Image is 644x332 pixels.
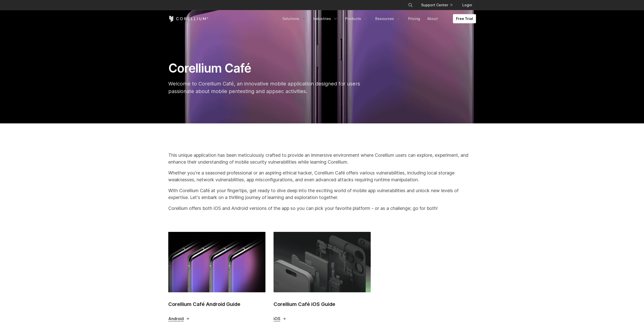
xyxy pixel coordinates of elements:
p: Welcome to Corellium Café, an innovative mobile application designed for users passionate about m... [168,80,370,95]
a: Products [342,14,371,23]
a: Resources [372,14,404,23]
h2: Corellium Café Android Guide [168,300,265,308]
a: Support Center [417,1,456,10]
p: With Corellium Café at your fingertips, get ready to dive deep into the exciting world of mobile ... [168,187,476,201]
span: iOS [274,316,280,321]
a: Industries [310,14,341,23]
span: Android [168,316,184,321]
a: About [424,14,448,23]
a: Solutions [279,14,309,23]
a: Pricing [405,14,423,23]
a: Free Trial [453,14,476,23]
h1: Corellium Café [168,61,370,76]
a: Corellium Café iOS Guide Corellium Café iOS Guide iOS [274,232,371,321]
p: This unique application has been meticulously crafted to provide an immersive environment where C... [168,152,476,165]
img: Corellium Café Android Guide [168,232,265,292]
div: Navigation Menu [402,1,476,10]
a: Corellium Home [168,16,209,22]
p: Whether you're a seasoned professional or an aspiring ethical hacker, Corellium Café offers vario... [168,169,476,183]
a: Login [458,1,476,10]
div: Navigation Menu [279,14,476,23]
a: Corellium Café Android Guide Corellium Café Android Guide Android [168,232,265,321]
h2: Corellium Café iOS Guide [274,300,371,308]
p: Corellium offers both iOS and Android versions of the app so you can pick your favorite platform ... [168,205,476,212]
img: Corellium Café iOS Guide [274,232,371,292]
button: Search [406,1,415,10]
